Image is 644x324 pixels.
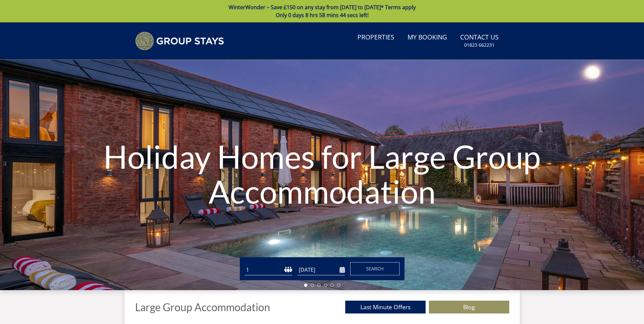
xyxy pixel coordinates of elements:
[135,32,224,50] img: Group Stays
[405,30,450,45] a: My Booking
[345,301,426,313] a: Last Minute Offers
[366,265,384,272] span: Search
[297,264,345,275] input: Arrival Date
[458,30,501,52] a: Contact Us01823 662231
[429,301,509,313] a: Blog
[355,30,397,45] a: Properties
[350,262,400,275] button: Search
[464,42,494,48] small: 01823 662231
[276,12,369,19] span: Only 0 days 8 hrs 58 mins 44 secs left!
[135,301,270,313] h1: Large Group Accommodation
[97,126,547,222] h1: Holiday Homes for Large Group Accommodation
